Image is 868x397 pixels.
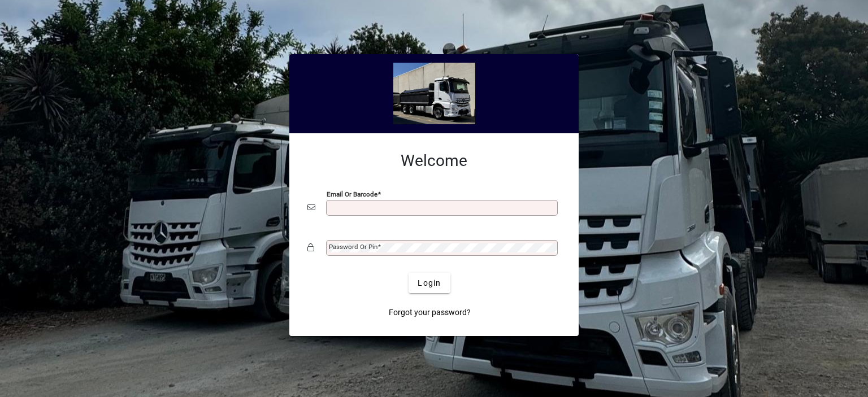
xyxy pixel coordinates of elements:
span: Forgot your password? [389,307,471,319]
button: Login [409,273,450,293]
mat-label: Email or Barcode [327,190,377,198]
a: Forgot your password? [384,302,475,322]
span: Login [418,277,441,289]
h2: Welcome [307,151,561,171]
mat-label: Password or Pin [329,243,377,251]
